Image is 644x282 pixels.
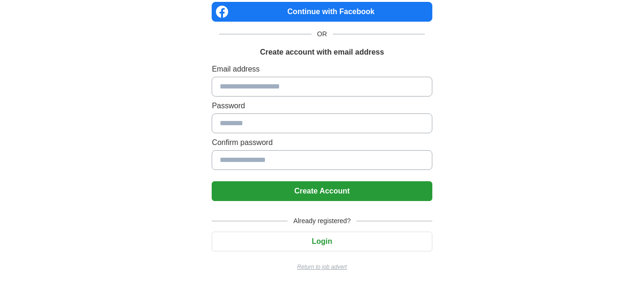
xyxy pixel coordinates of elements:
[288,216,356,226] span: Already registered?
[212,237,432,245] a: Login
[312,29,333,39] span: OR
[212,64,432,75] label: Email address
[212,232,432,251] button: Login
[212,181,432,201] button: Create Account
[260,47,384,58] h1: Create account with email address
[212,263,432,271] a: Return to job advert
[212,2,432,22] a: Continue with Facebook
[212,137,432,148] label: Confirm password
[212,100,432,112] label: Password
